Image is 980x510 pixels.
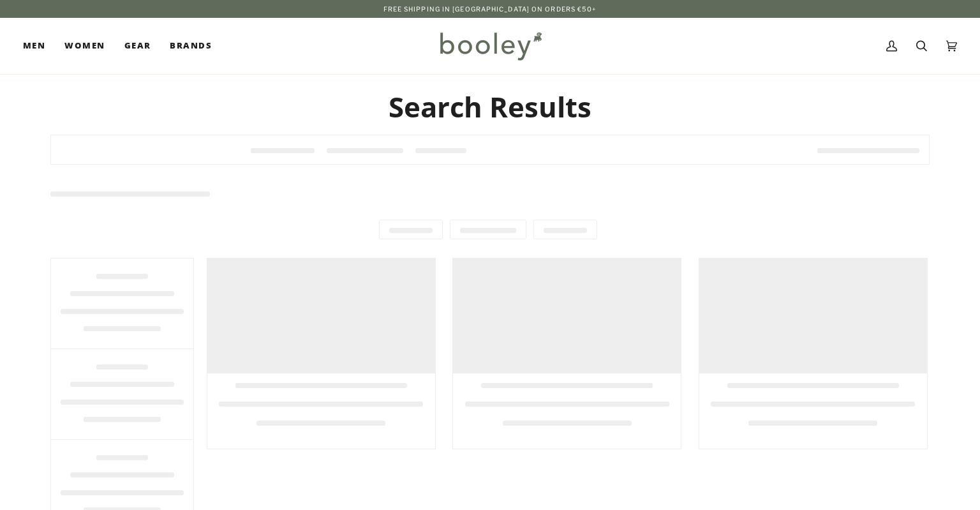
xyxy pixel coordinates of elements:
p: Free Shipping in [GEOGRAPHIC_DATA] on Orders €50+ [383,4,597,14]
span: Brands [170,40,212,52]
span: Gear [124,40,151,52]
h2: Search Results [50,89,930,124]
span: Women [64,40,105,52]
a: Brands [160,18,221,74]
a: Men [23,18,55,74]
img: Booley [434,27,546,64]
span: Men [23,40,45,52]
a: Women [55,18,114,74]
a: Gear [115,18,161,74]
